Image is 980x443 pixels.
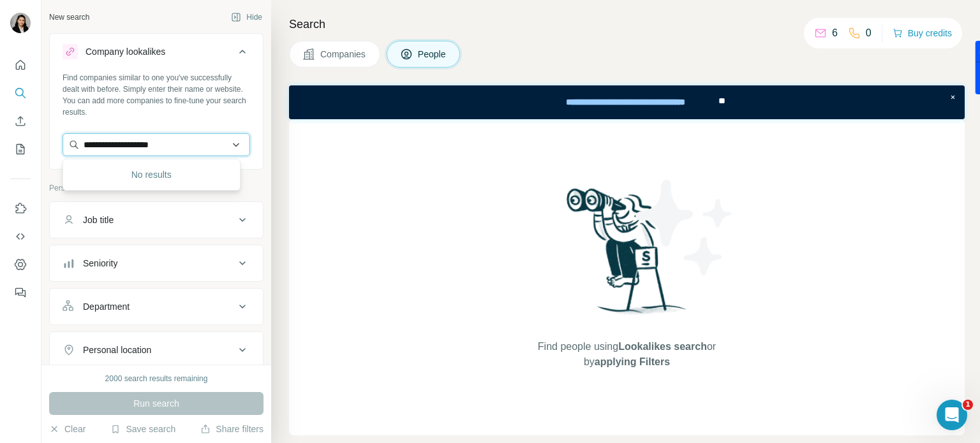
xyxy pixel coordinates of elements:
span: People [418,48,447,61]
div: Department [83,300,130,313]
div: No results [66,162,237,187]
div: Personal location [83,344,151,356]
p: Personal information [49,182,264,194]
button: Use Surfe API [10,225,31,248]
img: Surfe Illustration - Stars [627,170,742,285]
img: Avatar [10,13,31,33]
span: Find people using or by [524,339,729,370]
div: New search [49,11,89,23]
button: Quick start [10,54,31,76]
span: 1 [963,400,973,410]
button: Feedback [10,281,31,304]
div: Find companies similar to one you've successfully dealt with before. Simply enter their name or w... [63,72,250,118]
span: Lookalikes search [618,341,707,352]
button: Personal location [50,335,263,365]
button: Hide [222,8,271,27]
iframe: Banner [289,85,965,119]
button: Share filters [200,423,264,435]
div: Company lookalikes [85,45,165,58]
button: Department [50,291,263,322]
button: Save search [110,423,175,435]
span: Companies [320,48,367,61]
button: Search [10,82,31,105]
p: 0 [866,25,872,41]
h4: Search [289,15,965,33]
iframe: Intercom live chat [937,400,967,430]
div: Job title [83,214,114,226]
button: Buy credits [893,24,952,42]
button: Clear [49,423,85,435]
button: Job title [50,205,263,235]
p: 6 [832,25,838,41]
button: Enrich CSV [10,110,31,133]
button: Company lookalikes [50,36,263,72]
div: 2000 search results remaining [105,373,208,384]
button: Use Surfe on LinkedIn [10,197,31,220]
button: My lists [10,138,31,161]
button: Seniority [50,248,263,279]
img: Surfe Illustration - Woman searching with binoculars [561,185,694,327]
button: Dashboard [10,253,31,276]
div: Seniority [83,257,117,270]
span: applying Filters [595,356,670,367]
